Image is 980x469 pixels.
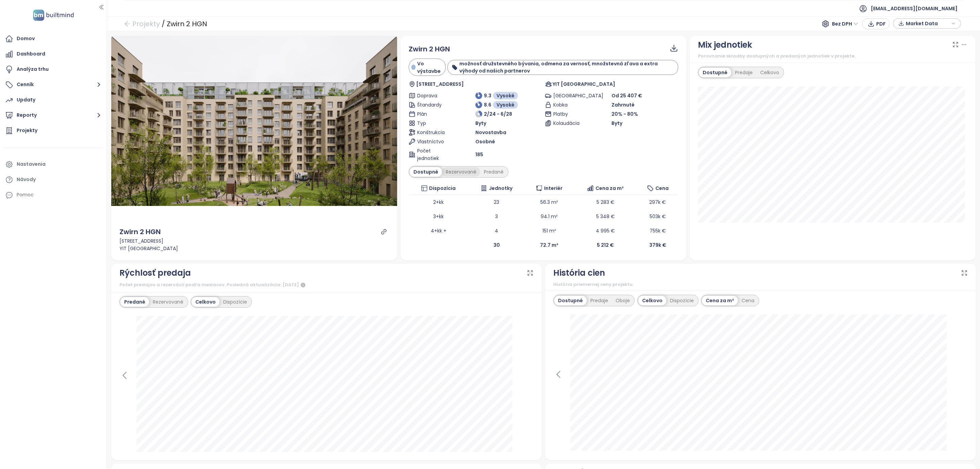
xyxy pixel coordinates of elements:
[596,213,615,220] span: 5 348 €
[459,60,658,74] b: možnosť družstevného bývania, odmena za vernosť, množstevná zľava a extra výhody od našich partnerov
[3,47,103,61] a: Dashboard
[119,281,534,289] div: Počet predajov a rezervácií podľa mesiacov. Posledná aktualizácia: [DATE]
[832,19,858,29] span: Bez DPH
[540,242,558,248] b: 72.7 m²
[596,227,615,234] span: 4 995 €
[17,65,49,74] div: Analýza trhu
[871,0,958,17] span: [EMAIL_ADDRESS][DOMAIN_NAME]
[167,18,207,30] div: Zwirn 2 HGN
[553,80,615,88] span: YIT [GEOGRAPHIC_DATA]
[417,60,442,75] span: Vo výstavbe
[553,119,587,127] span: Kolaudácia
[493,242,500,248] b: 30
[544,184,562,192] span: Interiér
[480,167,507,177] div: Predané
[3,109,103,122] button: Reporty
[468,195,525,209] td: 23
[496,101,514,109] span: Vysoké
[698,38,752,51] div: Mix jednotiek
[597,242,614,248] b: 5 212 €
[17,34,35,43] div: Domov
[3,124,103,138] a: Projekty
[611,119,622,127] span: Byty
[649,242,666,248] b: 379k €
[3,78,103,92] button: Cenník
[496,92,514,99] span: Vysoké
[655,184,669,192] span: Cena
[3,158,103,171] a: Nastavenia
[525,209,573,224] td: 94.1 m²
[666,296,698,305] div: Dispozície
[119,227,161,237] div: Zwirn 2 HGN
[699,68,731,77] div: Dostupné
[553,101,587,109] span: Kobka
[475,129,506,136] span: Novostavba
[417,129,451,136] span: Konštrukcia
[119,245,389,252] div: YIT [GEOGRAPHIC_DATA]
[120,297,149,307] div: Predané
[162,18,165,30] div: /
[553,281,968,288] div: História priemernej ceny projektu.
[409,195,469,209] td: 2+kk
[409,224,469,238] td: 4+kk +
[417,138,451,145] span: Vlastníctvo
[525,224,573,238] td: 151 m²
[124,20,131,27] span: arrow-left
[475,119,486,127] span: Byty
[553,92,587,99] span: [GEOGRAPHIC_DATA]
[416,80,464,88] span: [STREET_ADDRESS]
[731,68,756,77] div: Predaje
[3,188,103,202] div: Pomoc
[595,184,624,192] span: Cena za m²
[612,296,634,305] div: Oboje
[650,227,666,234] span: 755k €
[587,296,612,305] div: Predaje
[876,20,886,28] span: PDF
[17,96,35,104] div: Updaty
[417,147,451,162] span: Počet jednotiek
[468,224,525,238] td: 4
[553,110,587,118] span: Platby
[484,110,512,118] span: 2/24 - 6/28
[124,18,160,30] a: arrow-left Projekty
[525,195,573,209] td: 56.3 m²
[611,111,638,117] span: 20% - 80%
[553,266,605,279] div: História cien
[897,18,957,29] div: button
[756,68,783,77] div: Celkovo
[3,63,103,76] a: Analýza trhu
[192,297,219,307] div: Celkovo
[3,32,103,46] a: Domov
[468,209,525,224] td: 3
[475,138,495,145] span: Osobné
[219,297,251,307] div: Dispozície
[484,101,491,109] span: 8.6
[611,92,642,99] span: Od 25 407 €
[381,229,387,235] a: link
[475,151,483,158] span: 185
[409,44,450,54] span: Zwirn 2 HGN
[17,50,45,58] div: Dashboard
[417,101,451,109] span: Štandardy
[119,266,191,279] div: Rýchlosť predaja
[409,209,469,224] td: 3+kk
[650,213,666,220] span: 503k €
[17,191,34,199] div: Pomoc
[738,296,758,305] div: Cena
[906,18,950,29] span: Market Data
[702,296,738,305] div: Cena za m²
[3,93,103,107] a: Updaty
[611,101,635,109] span: Zahrnuté
[3,173,103,187] a: Návody
[649,199,666,206] span: 297k €
[17,175,36,184] div: Návody
[417,119,451,127] span: Typ
[484,92,491,99] span: 9.3
[149,297,187,307] div: Rezervované
[410,167,442,177] div: Dostupné
[862,18,889,29] button: PDF
[17,126,37,135] div: Projekty
[31,8,76,22] img: logo
[554,296,587,305] div: Dostupné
